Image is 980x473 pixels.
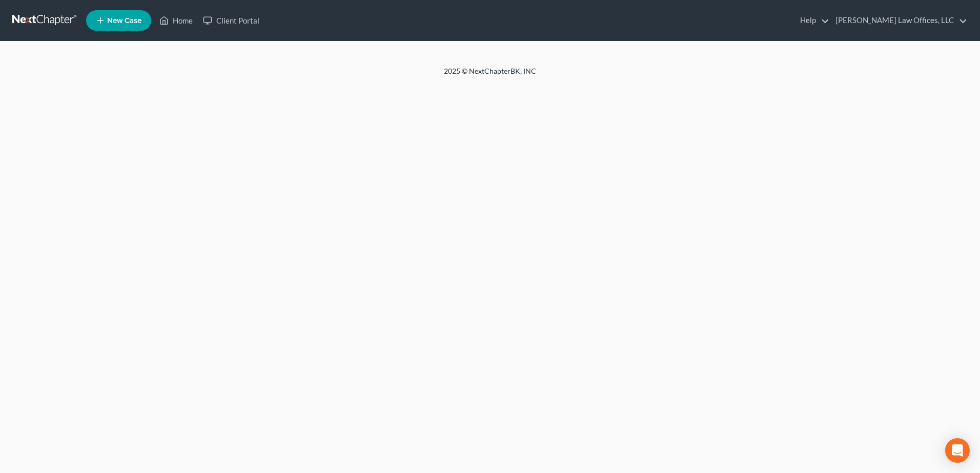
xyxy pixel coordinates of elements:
a: [PERSON_NAME] Law Offices, LLC [830,11,967,30]
a: Client Portal [198,11,264,30]
new-legal-case-button: New Case [86,10,151,31]
a: Home [154,11,198,30]
a: Help [795,11,829,30]
div: Open Intercom Messenger [945,438,970,463]
div: 2025 © NextChapterBK, INC [198,66,782,84]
